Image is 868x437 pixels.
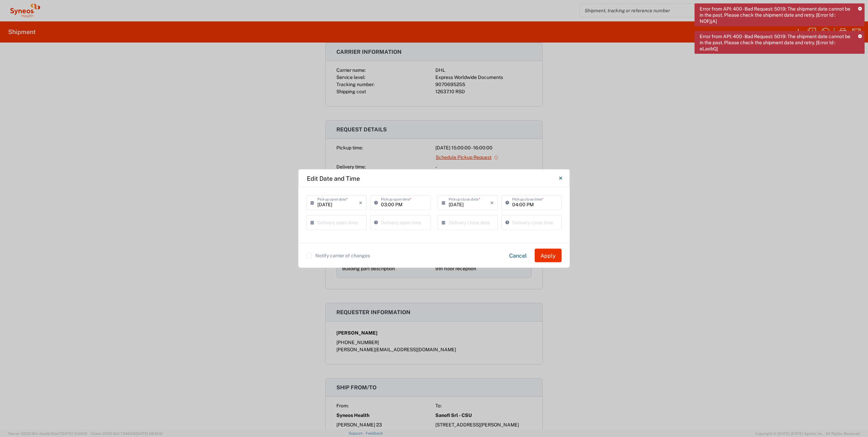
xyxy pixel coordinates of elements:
[490,197,494,208] i: ×
[700,6,853,24] span: Error from API: 400 - Bad Request: 5019: The shipment date cannot be in the past. Please check th...
[504,249,532,262] button: Cancel
[700,33,853,52] span: Error from API: 400 - Bad Request: 5019: The shipment date cannot be in the past. Please check th...
[359,197,363,208] i: ×
[306,253,370,258] label: Notify carrier of changes
[535,249,562,262] button: Apply
[307,174,360,183] h4: Edit Date and Time
[554,172,567,185] button: Close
